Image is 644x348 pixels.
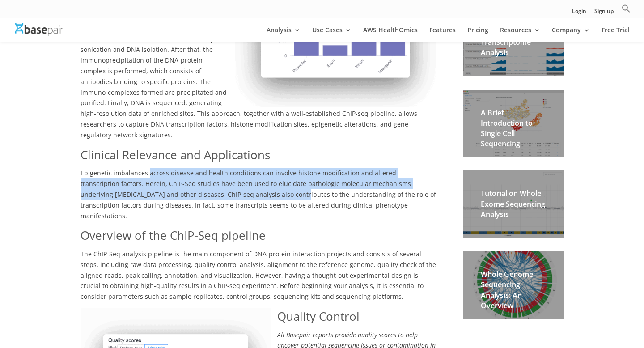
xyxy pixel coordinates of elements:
[80,147,270,163] span: Clinical Relevance and Applications
[80,24,417,139] span: A ChIP-Seq experiment begins with a whole cell cross-link with [MEDICAL_DATA], followed by sonica...
[622,4,631,18] a: Search Icon Link
[429,27,456,42] a: Features
[277,308,360,324] span: Quality Control
[80,169,436,220] span: Epigenetic imbalances across disease and health conditions can involve histone modification and a...
[80,250,436,301] span: The ChIP-Seq analysis pipeline is the main component of DNA-protein interaction projects and cons...
[481,188,546,224] h2: Tutorial on Whole Exome Sequencing Analysis
[467,27,488,42] a: Pricing
[80,227,266,243] span: Overview of the ChIP-Seq pipeline
[602,27,630,42] a: Free Trial
[622,4,631,13] svg: Search
[481,108,546,154] h2: A Brief Introduction to Single Cell Sequencing
[15,23,63,36] img: Basepair
[572,8,586,18] a: Login
[312,27,352,42] a: Use Cases
[363,27,418,42] a: AWS HealthOmics
[500,27,540,42] a: Resources
[481,27,546,63] h2: Overview of Transcriptome Analysis
[267,27,301,42] a: Analysis
[552,27,590,42] a: Company
[472,284,633,337] iframe: Drift Widget Chat Controller
[594,8,614,18] a: Sign up
[481,269,546,315] h2: Whole Genome Sequencing Analysis: An Overview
